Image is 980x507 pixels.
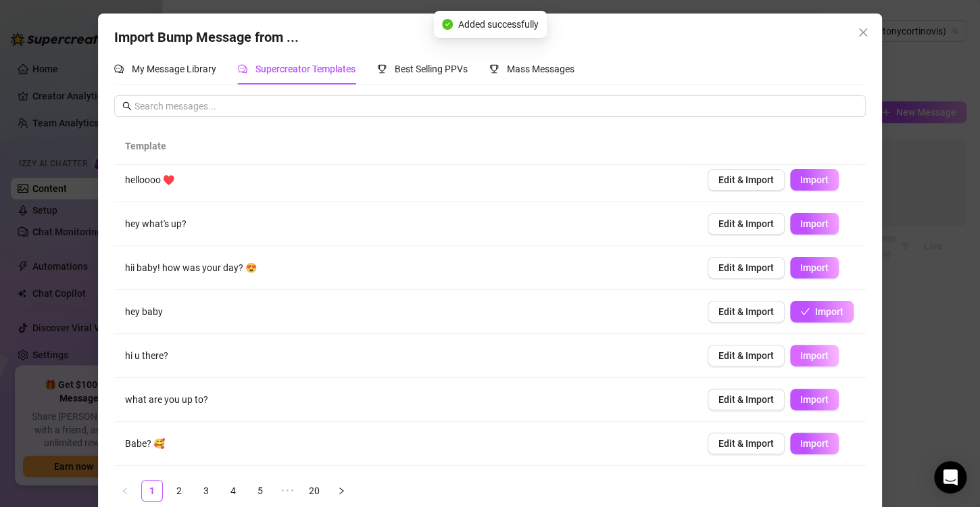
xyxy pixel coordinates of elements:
li: Previous Page [114,480,136,502]
span: Mass Messages [507,64,574,74]
button: Edit & Import [708,301,785,322]
span: trophy [489,64,499,74]
td: hi u there? [114,334,697,378]
button: Import [790,389,839,410]
span: Edit & Import [718,218,774,229]
span: close [858,27,868,38]
span: Import [800,262,829,273]
button: Edit & Import [708,213,785,235]
span: Import [800,438,829,449]
button: Close [852,22,874,43]
span: search [122,101,132,111]
span: comment [114,64,124,74]
span: Edit & Import [718,350,774,361]
button: Import [790,213,839,235]
a: 5 [250,481,270,501]
button: Import [790,301,854,322]
a: 4 [223,481,243,501]
div: Open Intercom Messenger [934,461,966,493]
button: left [114,480,136,502]
span: Edit & Import [718,262,774,273]
a: 2 [169,481,189,501]
span: Added successfully [458,17,539,32]
span: Edit & Import [718,394,774,405]
span: trophy [377,64,387,74]
a: 3 [196,481,216,501]
li: 4 [222,480,244,502]
li: 20 [303,480,325,502]
span: ••• [276,480,298,502]
td: helloooo ♥️ [114,158,697,202]
button: Import [790,433,839,454]
li: 2 [168,480,190,502]
span: Edit & Import [718,174,774,185]
span: Import [800,394,829,405]
span: comment [238,64,247,74]
li: 3 [195,480,217,502]
button: Import [790,169,839,191]
td: hey baby [114,290,697,334]
td: Babe? 🥰 [114,422,697,466]
button: Import [790,257,839,279]
button: Edit & Import [708,433,785,454]
span: check [800,307,810,316]
button: Edit & Import [708,345,785,366]
span: Import [800,350,829,361]
span: Import Bump Message from ... [114,29,299,45]
li: Next Page [330,480,352,502]
td: what are you up to? [114,378,697,422]
span: Import [815,306,843,317]
th: Template [114,128,685,165]
input: Search messages... [134,99,858,114]
span: Import [800,218,829,229]
a: 20 [304,481,324,501]
td: hii baby! how was your day? 😍 [114,246,697,290]
button: right [330,480,352,502]
a: 1 [142,481,162,501]
li: 1 [141,480,163,502]
button: Edit & Import [708,169,785,191]
td: hey what's up? [114,202,697,246]
span: Best Selling PPVs [395,64,468,74]
li: 5 [249,480,271,502]
span: right [337,487,345,495]
span: Close [852,27,874,38]
span: Edit & Import [718,306,774,317]
li: Next 5 Pages [276,480,298,502]
span: check-circle [442,19,453,30]
span: Supercreator Templates [255,64,356,74]
button: Import [790,345,839,366]
button: Edit & Import [708,257,785,279]
span: Import [800,174,829,185]
span: Edit & Import [718,438,774,449]
span: left [121,487,129,495]
button: Edit & Import [708,389,785,410]
span: My Message Library [132,64,216,74]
